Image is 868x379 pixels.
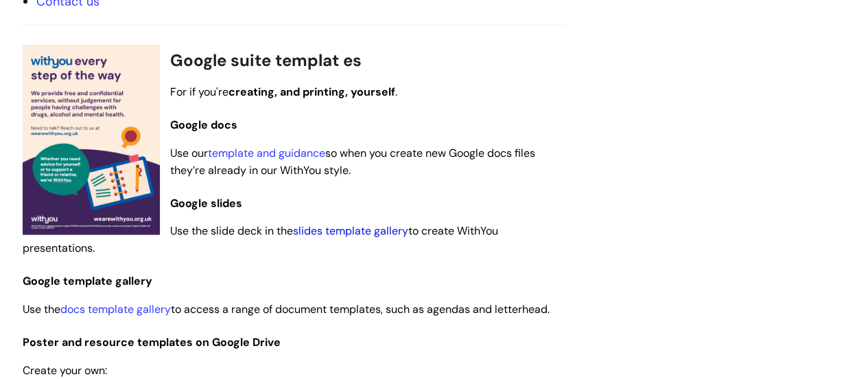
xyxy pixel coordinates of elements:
a: slides template gallery [293,224,408,238]
span: Use the slide deck in the to create WithYou presentations. [23,224,498,255]
span: For if you're . [170,85,397,99]
span: Google docs [170,118,237,132]
span: Google template gallery [23,274,152,288]
strong: creating, and printing, yourself [228,85,395,99]
a: docs template gallery [60,302,171,316]
a: template and guidance [208,146,325,160]
span: Google slides [170,196,242,210]
span: Poster and resource templates on Google Drive [23,335,281,349]
span: Google suite templat es [170,50,362,71]
span: Create your own: [23,363,107,378]
span: Use the to access a range of document templates, such as agendas and letterhead. [23,302,550,316]
span: Use our so when you create new Google docs files they’re already in our WithYou style. [170,146,535,177]
img: A sample editable poster template [23,45,160,235]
